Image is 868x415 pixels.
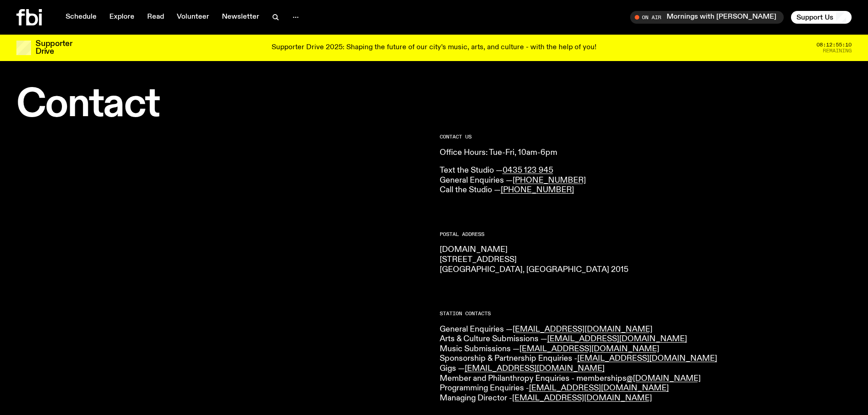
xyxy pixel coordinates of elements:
a: [EMAIL_ADDRESS][DOMAIN_NAME] [519,345,659,353]
a: [EMAIL_ADDRESS][DOMAIN_NAME] [577,354,717,363]
a: Explore [104,11,140,24]
p: Text the Studio — General Enquiries — Call the Studio — [440,166,852,195]
button: On AirMornings with [PERSON_NAME] [630,11,784,24]
p: Supporter Drive 2025: Shaping the future of our city’s music, arts, and culture - with the help o... [272,44,596,52]
a: Newsletter [216,11,265,24]
a: 0435 123 945 [503,166,553,174]
p: [DOMAIN_NAME] [STREET_ADDRESS] [GEOGRAPHIC_DATA], [GEOGRAPHIC_DATA] 2015 [440,245,852,275]
h3: Supporter Drive [36,40,72,56]
p: Office Hours: Tue-Fri, 10am-6pm [440,148,852,158]
a: Read [142,11,169,24]
h2: CONTACT US [440,134,852,139]
button: Support Us [791,11,852,24]
a: [PHONE_NUMBER] [501,186,574,194]
span: Support Us [796,13,833,21]
a: [EMAIL_ADDRESS][DOMAIN_NAME] [529,384,669,392]
a: [EMAIL_ADDRESS][DOMAIN_NAME] [513,325,652,333]
a: [EMAIL_ADDRESS][DOMAIN_NAME] [547,335,687,343]
h2: Postal Address [440,232,852,237]
span: Remaining [823,48,852,53]
a: [PHONE_NUMBER] [513,176,586,184]
span: 08:12:55:10 [817,42,852,47]
p: General Enquiries — Arts & Culture Submissions — Music Submissions — Sponsorship & Partnership En... [440,325,852,404]
a: [EMAIL_ADDRESS][DOMAIN_NAME] [465,364,605,373]
a: [EMAIL_ADDRESS][DOMAIN_NAME] [512,394,652,402]
a: Volunteer [171,11,215,24]
h1: Contact [16,87,429,123]
a: Schedule [60,11,102,24]
a: @[DOMAIN_NAME] [627,374,701,383]
h2: Station Contacts [440,311,852,316]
